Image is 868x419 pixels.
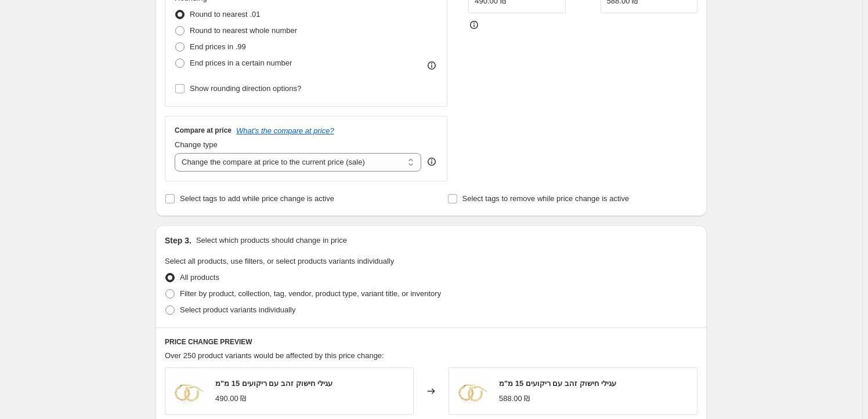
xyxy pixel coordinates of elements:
[462,194,630,203] span: Select tags to remove while price change is active
[190,42,246,51] span: End prices in .99
[175,126,232,135] h3: Compare at price
[165,235,191,246] h2: Step 3.
[236,126,334,135] button: What's the compare at price?
[426,156,437,167] div: help
[165,257,394,265] span: Select all products, use filters, or select products variants individually
[180,305,295,314] span: Select product variants individually
[165,351,384,360] span: Over 250 product variants would be affected by this price change:
[190,59,292,67] span: End prices in a certain number
[190,26,297,35] span: Round to nearest whole number
[499,393,530,405] div: 588.00 ₪
[175,140,218,149] span: Change type
[455,374,490,409] img: gold-hoops-earrings_1_a31d7e9c-85c1-4604-b0bc-fac6581de053_80x.jpg
[171,374,206,409] img: gold-hoops-earrings_1_a31d7e9c-85c1-4604-b0bc-fac6581de053_80x.jpg
[190,10,260,19] span: Round to nearest .01
[190,84,301,93] span: Show rounding direction options?
[165,337,697,347] h6: PRICE CHANGE PREVIEW
[180,289,441,298] span: Filter by product, collection, tag, vendor, product type, variant title, or inventory
[180,194,334,203] span: Select tags to add while price change is active
[180,273,219,282] span: All products
[215,379,332,388] span: עגילי חישוק זהב עם ריקועים 15 מ"מ
[196,235,347,246] p: Select which products should change in price
[215,393,246,405] div: 490.00 ₪
[499,379,616,388] span: עגילי חישוק זהב עם ריקועים 15 מ"מ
